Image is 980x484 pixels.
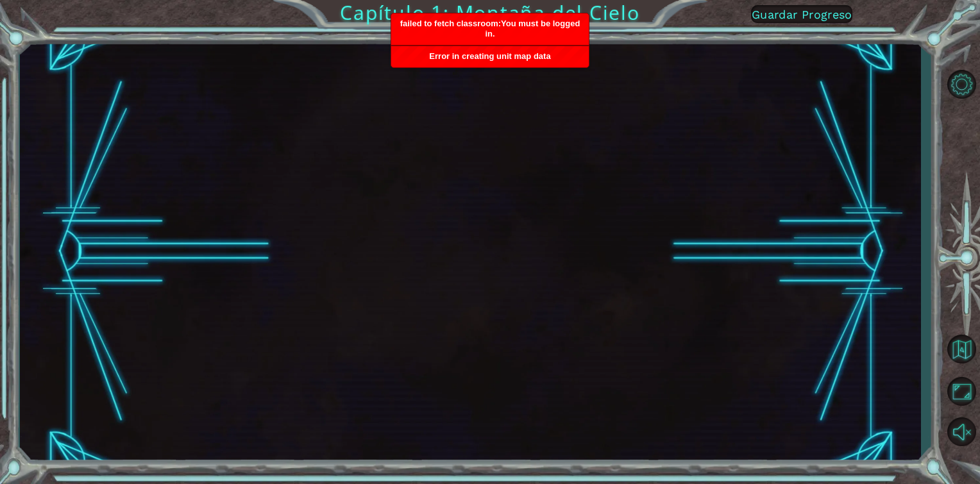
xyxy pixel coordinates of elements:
[943,331,980,368] button: Volver al Mapa
[400,19,580,38] span: failed to fetch classroom:You must be logged in.
[429,51,550,61] span: Error in creating unit map data
[752,8,852,21] span: Guardar Progreso
[751,5,852,23] button: Guardar Progreso
[943,413,980,450] button: Activar sonido.
[943,373,980,410] button: Maximizar Navegador
[943,329,980,371] a: Volver al Mapa
[943,67,980,103] button: Opciones del Nivel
